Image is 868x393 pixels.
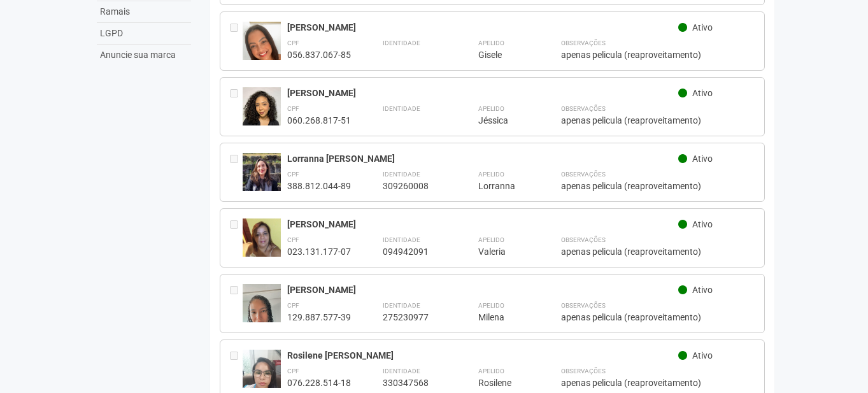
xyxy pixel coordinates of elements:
strong: Apelido [478,236,504,243]
span: Ativo [692,88,713,98]
span: Ativo [692,154,713,164]
strong: CPF [287,302,299,309]
strong: CPF [287,105,299,112]
strong: Apelido [478,105,504,112]
div: Jéssica [478,115,529,126]
div: [PERSON_NAME] [287,22,679,33]
div: 023.131.177-07 [287,246,351,257]
div: 060.268.817-51 [287,115,351,126]
img: user.jpg [243,87,281,138]
strong: CPF [287,368,299,375]
div: Lorranna [PERSON_NAME] [287,153,679,164]
strong: Apelido [478,39,504,46]
a: LGPD [97,23,191,45]
strong: Observações [561,368,606,375]
div: Entre em contato com a Aministração para solicitar o cancelamento ou 2a via [230,87,243,126]
div: Entre em contato com a Aministração para solicitar o cancelamento ou 2a via [230,350,243,389]
strong: Observações [561,39,606,46]
div: Rosilene [478,377,529,389]
strong: CPF [287,236,299,243]
div: Entre em contato com a Aministração para solicitar o cancelamento ou 2a via [230,218,243,257]
div: Entre em contato com a Aministração para solicitar o cancelamento ou 2a via [230,22,243,61]
strong: CPF [287,171,299,178]
div: [PERSON_NAME] [287,87,679,99]
div: 094942091 [383,246,446,257]
div: 309260008 [383,180,446,192]
a: Anuncie sua marca [97,45,191,66]
strong: Identidade [383,39,420,46]
span: Ativo [692,350,713,361]
div: [PERSON_NAME] [287,284,679,296]
div: 388.812.044-89 [287,180,351,192]
div: Rosilene [PERSON_NAME] [287,350,679,361]
img: user.jpg [243,153,281,191]
strong: Apelido [478,302,504,309]
strong: Observações [561,171,606,178]
div: 129.887.577-39 [287,311,351,323]
div: Lorranna [478,180,529,192]
strong: Observações [561,105,606,112]
strong: Observações [561,236,606,243]
div: Gisele [478,49,529,61]
span: Ativo [692,22,713,32]
strong: CPF [287,39,299,46]
div: apenas pelicula (reaproveitamento) [561,115,755,126]
div: 330347568 [383,377,446,389]
img: user.jpg [243,218,281,257]
div: [PERSON_NAME] [287,218,679,230]
strong: Identidade [383,368,420,375]
div: apenas pelicula (reaproveitamento) [561,180,755,192]
div: apenas pelicula (reaproveitamento) [561,377,755,389]
div: apenas pelicula (reaproveitamento) [561,49,755,61]
div: apenas pelicula (reaproveitamento) [561,246,755,257]
strong: Apelido [478,368,504,375]
strong: Observações [561,302,606,309]
strong: Apelido [478,171,504,178]
strong: Identidade [383,302,420,309]
div: Entre em contato com a Aministração para solicitar o cancelamento ou 2a via [230,284,243,323]
div: apenas pelicula (reaproveitamento) [561,311,755,323]
strong: Identidade [383,171,420,178]
strong: Identidade [383,105,420,112]
div: Valeria [478,246,529,257]
div: Entre em contato com a Aministração para solicitar o cancelamento ou 2a via [230,153,243,192]
div: Milena [478,311,529,323]
a: Ramais [97,1,191,23]
strong: Identidade [383,236,420,243]
img: user.jpg [243,22,281,73]
div: 275230977 [383,311,446,323]
div: 056.837.067-85 [287,49,351,61]
span: Ativo [692,219,713,229]
span: Ativo [692,285,713,295]
img: user.jpg [243,284,281,352]
div: 076.228.514-18 [287,377,351,389]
